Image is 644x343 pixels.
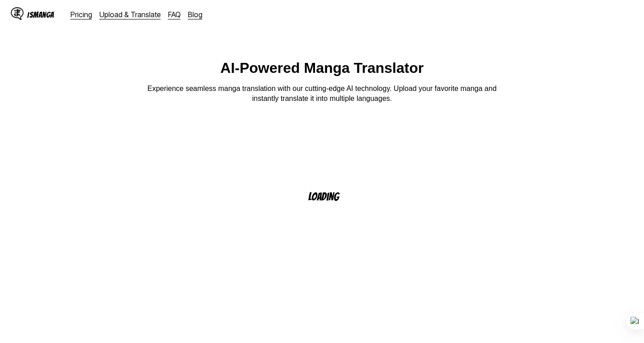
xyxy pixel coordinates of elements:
a: FAQ [168,10,181,19]
img: IsManga Logo [11,7,24,20]
a: Pricing [71,10,92,19]
a: Blog [188,10,202,19]
h1: AI-Powered Manga Translator [221,60,424,76]
div: IsManga [27,10,54,19]
a: IsManga LogoIsManga [11,7,71,22]
p: Loading [308,191,351,202]
p: Experience seamless manga translation with our cutting-edge AI technology. Upload your favorite m... [141,84,503,104]
a: Upload & Translate [99,10,161,19]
